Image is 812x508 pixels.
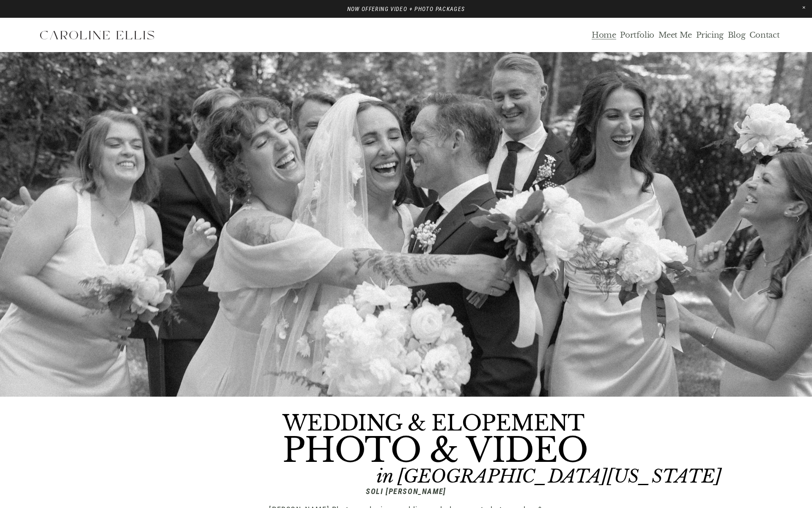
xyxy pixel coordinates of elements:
a: Home [592,30,616,40]
a: Contact [749,30,779,40]
img: Western North Carolina Wedding Photographer [33,25,161,46]
em: in [GEOGRAPHIC_DATA][US_STATE] [376,465,721,488]
h1: PHOTO & VIDEO [283,434,588,467]
a: Blog [728,30,746,40]
button: Next Slide [792,212,804,226]
h1: WEDDING & ELOPEMENT [283,413,584,434]
a: Pricing [696,30,724,40]
a: Portfolio [620,30,654,40]
button: Previous Slide [8,212,20,226]
em: SOLI [PERSON_NAME] [366,487,446,496]
a: Meet Me [658,30,692,40]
